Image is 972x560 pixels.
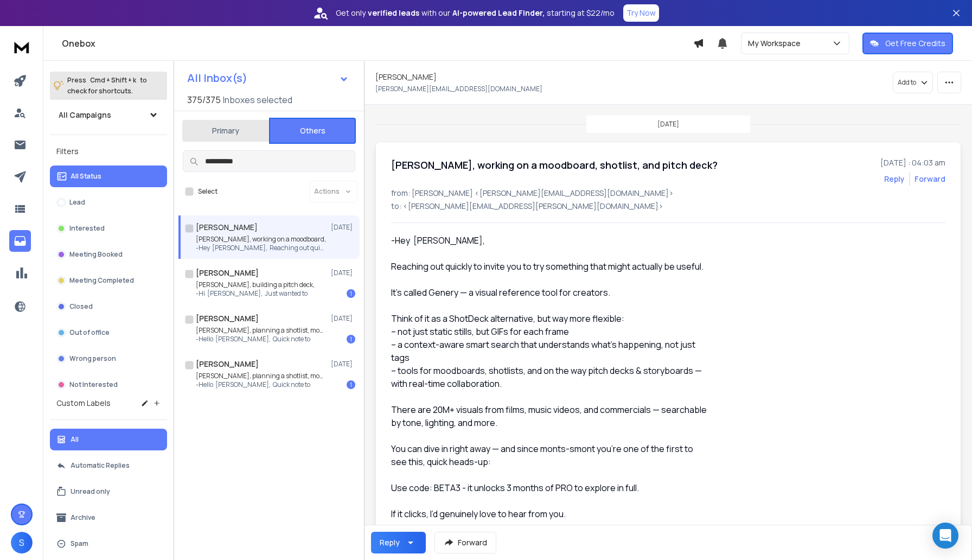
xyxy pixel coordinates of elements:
button: Forward [434,532,496,553]
p: Interested [69,224,105,233]
h1: [PERSON_NAME], working on a moodboard, shotlist, and pitch deck? [391,157,718,173]
div: Use code: BETA3 - it unlocks 3 months of PRO to explore in full. [391,481,708,494]
div: Reaching out quickly to invite you to try something that might actually be useful. [391,260,708,273]
button: Unread only [50,481,167,502]
div: It’s called Genery — a visual reference tool for creators. [391,286,708,299]
span: 375 / 375 [187,93,221,106]
p: [DATE] [331,314,355,323]
p: All [71,435,79,444]
button: All [50,429,167,450]
p: Unread only [71,487,110,496]
h1: [PERSON_NAME] [196,222,258,233]
div: 1 [347,289,355,298]
p: Meeting Booked [69,250,123,259]
h1: [PERSON_NAME] [196,268,259,278]
p: [DATE] [331,223,355,232]
p: [DATE] [331,269,355,277]
p: My Workspace [748,38,805,49]
p: Get only with our starting at $22/mo [336,8,615,18]
div: 1 [347,335,355,343]
p: [PERSON_NAME], planning a shotlist, moodboard, [196,372,326,380]
div: 1 [347,380,355,389]
h1: Onebox [62,37,693,50]
div: If it clicks, I’d genuinely love to hear from you. [391,507,708,520]
p: -Hello [PERSON_NAME], Quick note to [196,380,326,389]
p: Out of office [69,328,110,337]
p: to: <[PERSON_NAME][EMAIL_ADDRESS][PERSON_NAME][DOMAIN_NAME]> [391,201,945,212]
p: [DATE] [657,120,679,129]
div: You can dive in right away — and since monts-smont you’re one of the first to see this, quick hea... [391,442,708,468]
h3: Filters [50,144,167,159]
p: Get Free Credits [885,38,945,49]
p: -Hello [PERSON_NAME], Quick note to [196,335,326,343]
button: Meeting Booked [50,244,167,265]
button: All Status [50,166,167,187]
p: [PERSON_NAME][EMAIL_ADDRESS][DOMAIN_NAME] [375,85,542,93]
p: Try Now [626,8,656,18]
p: Wrong person [69,354,116,363]
button: All Inbox(s) [178,67,357,89]
button: Automatic Replies [50,455,167,476]
p: -Hey [PERSON_NAME], Reaching out quickly [196,244,326,252]
p: All Status [71,172,101,181]
button: Not Interested [50,374,167,396]
div: – not just static stills, but GIFs for each frame [391,325,708,338]
p: Automatic Replies [71,461,130,470]
p: from: [PERSON_NAME] <[PERSON_NAME][EMAIL_ADDRESS][DOMAIN_NAME]> [391,188,945,199]
button: Meeting Completed [50,270,167,291]
p: Closed [69,302,93,311]
p: Not Interested [69,380,118,389]
p: Archive [71,513,95,522]
div: – tools for moodboards, shotlists, and on the way pitch decks & storyboards — with real-time coll... [391,364,708,390]
p: [PERSON_NAME], building a pitch deck, [196,281,315,289]
div: There are 20M+ visuals from films, music videos, and commercials — searchable by tone, lighting, ... [391,403,708,429]
p: Spam [71,539,88,548]
button: Wrong person [50,348,167,370]
div: Think of it as a ShotDeck alternative, but way more flexible: [391,312,708,325]
button: Primary [182,119,269,143]
p: Press to check for shortcuts. [67,75,147,97]
h1: [PERSON_NAME] [196,359,259,370]
div: -Hey [PERSON_NAME], [391,234,708,247]
h1: All Campaigns [59,110,111,120]
h3: Custom Labels [56,398,111,409]
p: [PERSON_NAME], planning a shotlist, moodboard, [196,326,326,335]
button: S [11,532,33,553]
div: Reply [380,537,400,548]
button: Others [269,118,356,144]
p: -Hi [PERSON_NAME], Just wanted to [196,289,315,298]
p: Lead [69,198,85,207]
button: Reply [371,532,426,553]
button: Archive [50,507,167,529]
span: Cmd + Shift + k [88,74,138,86]
button: Reply [884,174,905,184]
button: Get Free Credits [862,33,953,54]
button: Lead [50,192,167,213]
img: logo [11,37,33,57]
h1: All Inbox(s) [187,73,247,84]
label: Select [198,187,218,196]
strong: AI-powered Lead Finder, [452,8,545,18]
p: [PERSON_NAME], working on a moodboard, [196,235,326,244]
button: Interested [50,218,167,239]
strong: verified leads [368,8,419,18]
button: Spam [50,533,167,555]
p: [DATE] [331,360,355,368]
button: Closed [50,296,167,317]
div: – a context-aware smart search that understands what’s happening, not just tags [391,338,708,364]
p: Add to [898,78,916,87]
div: Open Intercom Messenger [932,523,958,549]
div: Forward [915,174,945,184]
p: Meeting Completed [69,276,134,285]
h3: Inboxes selected [223,93,292,106]
button: Try Now [623,4,659,22]
p: [DATE] : 04:03 am [880,157,945,168]
button: Out of office [50,322,167,343]
h1: [PERSON_NAME] [375,72,437,82]
button: All Campaigns [50,104,167,126]
h1: [PERSON_NAME] [196,313,259,324]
